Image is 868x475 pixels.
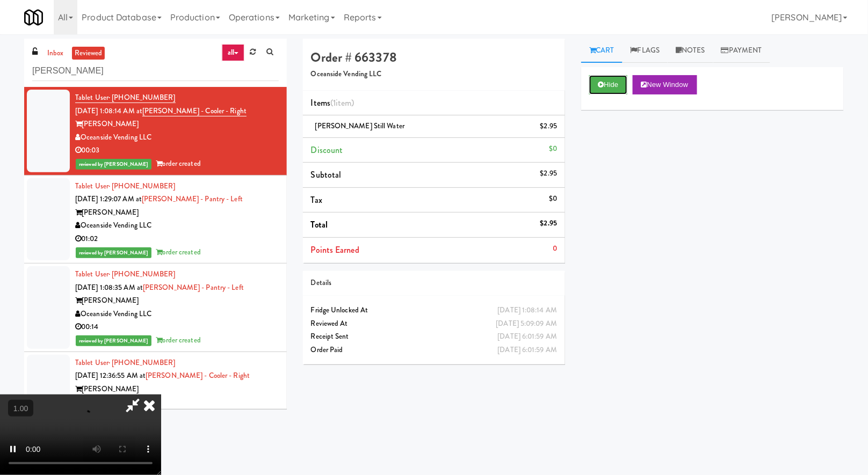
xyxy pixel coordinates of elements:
span: [DATE] 1:08:35 AM at [75,282,143,293]
span: (1 ) [330,97,355,109]
span: reviewed by [PERSON_NAME] [76,335,151,346]
span: Subtotal [311,169,342,181]
div: [PERSON_NAME] [75,206,279,220]
span: · [PHONE_NUMBER] [108,357,176,368]
li: Tablet User· [PHONE_NUMBER][DATE] 12:36:55 AM at[PERSON_NAME] - Cooler - Right[PERSON_NAME]Oceans... [24,352,287,441]
a: Payment [713,39,770,63]
div: $2.95 [540,167,558,180]
div: $0 [549,142,557,156]
div: $2.95 [540,120,558,133]
span: order created [156,158,201,169]
div: Oceanside Vending LLC [75,396,279,409]
div: Oceanside Vending LLC [75,131,279,144]
a: [PERSON_NAME] - Pantry - Left [142,194,243,204]
div: 00:14 [75,320,279,334]
span: · [PHONE_NUMBER] [108,181,176,191]
div: Details [311,276,558,290]
span: [DATE] 1:29:07 AM at [75,194,142,204]
div: 01:02 [75,232,279,246]
div: Fridge Unlocked At [311,304,558,317]
li: Tablet User· [PHONE_NUMBER][DATE] 1:29:07 AM at[PERSON_NAME] - Pantry - Left[PERSON_NAME]Oceansid... [24,176,287,264]
div: Reviewed At [311,317,558,331]
a: Cart [581,39,623,63]
span: [PERSON_NAME] Still Water [315,121,405,131]
div: $2.95 [540,217,558,230]
input: Search vision orders [32,61,279,81]
div: [PERSON_NAME] [75,118,279,131]
span: Total [311,218,328,231]
button: Hide [589,75,627,94]
span: Tax [311,194,322,206]
a: Tablet User· [PHONE_NUMBER] [75,357,176,368]
a: all [222,44,244,61]
span: · [PHONE_NUMBER] [108,269,176,279]
a: [PERSON_NAME] - Cooler - Right [146,370,250,381]
a: Tablet User· [PHONE_NUMBER] [75,181,176,191]
h4: Order # 663378 [311,50,558,64]
span: · [PHONE_NUMBER] [108,92,176,103]
div: Order Paid [311,344,558,357]
span: [DATE] 12:36:55 AM at [75,370,146,381]
h5: Oceanside Vending LLC [311,70,558,78]
button: New Window [633,75,697,94]
div: 0 [553,242,557,255]
img: Micromart [24,8,43,27]
div: [DATE] 5:09:09 AM [496,317,558,331]
a: [PERSON_NAME] - Pantry - Left [143,282,244,293]
div: [PERSON_NAME] [75,294,279,308]
div: [DATE] 1:08:14 AM [498,304,558,317]
a: reviewed [72,47,105,60]
div: [PERSON_NAME] [75,383,279,396]
li: Tablet User· [PHONE_NUMBER][DATE] 1:08:14 AM at[PERSON_NAME] - Cooler - Right[PERSON_NAME]Oceansi... [24,87,287,176]
a: Flags [623,39,668,63]
div: $0 [549,192,557,206]
div: Oceanside Vending LLC [75,219,279,232]
div: Oceanside Vending LLC [75,308,279,321]
span: reviewed by [PERSON_NAME] [76,159,151,170]
ng-pluralize: item [336,97,351,109]
li: Tablet User· [PHONE_NUMBER][DATE] 1:08:35 AM at[PERSON_NAME] - Pantry - Left[PERSON_NAME]Oceansid... [24,264,287,352]
a: Tablet User· [PHONE_NUMBER] [75,92,176,103]
span: order created [156,247,201,257]
a: inbox [45,47,67,60]
div: [DATE] 6:01:59 AM [498,344,558,357]
div: Receipt Sent [311,330,558,344]
a: Tablet User· [PHONE_NUMBER] [75,269,176,279]
a: Notes [668,39,713,63]
span: reviewed by [PERSON_NAME] [76,247,151,258]
span: [DATE] 1:08:14 AM at [75,106,142,116]
span: order created [156,335,201,345]
span: Points Earned [311,244,359,256]
div: [DATE] 6:01:59 AM [498,330,558,344]
span: Discount [311,144,343,156]
div: 00:03 [75,144,279,157]
a: [PERSON_NAME] - Cooler - Right [142,106,247,116]
span: Items [311,97,355,109]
